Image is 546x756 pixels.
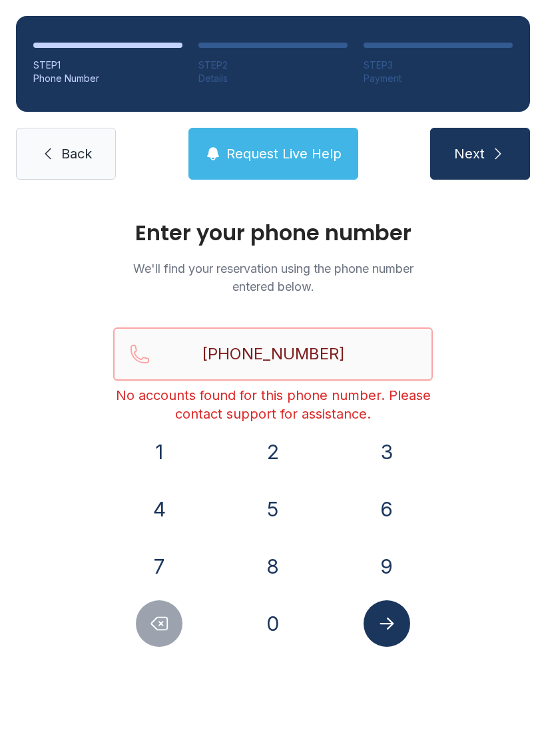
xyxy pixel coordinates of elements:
div: Payment [364,72,513,85]
div: STEP 2 [198,59,348,72]
div: No accounts found for this phone number. Please contact support for assistance. [113,386,433,423]
button: 2 [250,429,296,475]
div: STEP 1 [33,59,182,72]
div: Phone Number [33,72,182,85]
p: We'll find your reservation using the phone number entered below. [113,260,433,295]
button: 3 [364,429,410,475]
button: 8 [250,543,296,590]
button: Delete number [136,600,182,647]
input: Reservation phone number [113,327,433,381]
div: STEP 3 [364,59,513,72]
button: 0 [250,600,296,647]
span: Request Live Help [226,144,342,163]
button: 5 [250,486,296,532]
button: Submit lookup form [364,600,410,647]
div: Details [198,72,348,85]
button: 7 [136,543,182,590]
button: 6 [364,486,410,532]
button: 4 [136,486,182,532]
button: 1 [136,429,182,475]
button: 9 [364,543,410,590]
span: Next [454,144,485,163]
h1: Enter your phone number [113,222,433,244]
span: Back [61,144,92,163]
